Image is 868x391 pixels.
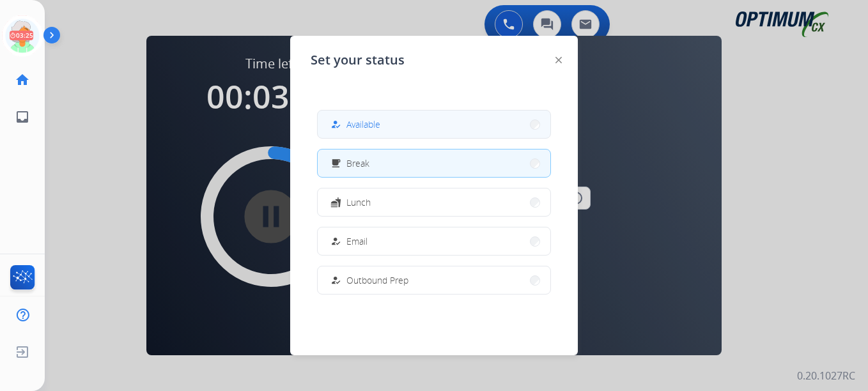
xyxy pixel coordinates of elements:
img: close-button [555,57,562,63]
span: Lunch [346,195,371,209]
mat-icon: free_breakfast [330,158,341,169]
p: 0.20.1027RC [797,368,855,383]
mat-icon: fastfood [330,197,341,208]
button: Outbound Prep [318,266,550,294]
mat-icon: how_to_reg [330,275,341,286]
span: Email [346,234,368,248]
button: Lunch [318,188,550,216]
span: Break [346,157,369,170]
mat-icon: home [15,72,30,88]
span: Available [346,118,380,131]
span: Outbound Prep [346,273,408,287]
mat-icon: inbox [15,109,30,125]
span: Set your status [311,51,405,69]
button: Break [318,149,550,177]
mat-icon: how_to_reg [330,119,341,130]
button: Available [318,111,550,138]
mat-icon: how_to_reg [330,236,341,247]
button: Email [318,227,550,255]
